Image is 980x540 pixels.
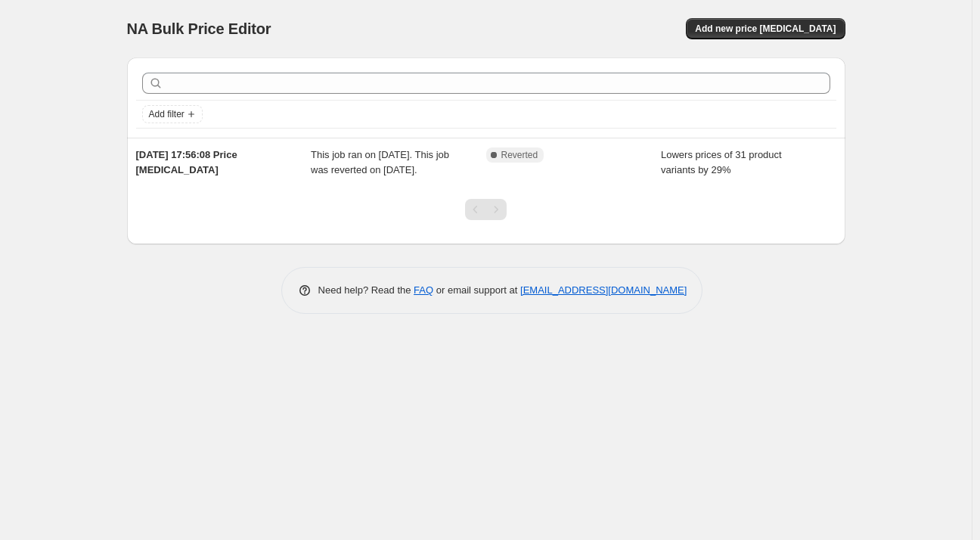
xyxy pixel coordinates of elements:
span: NA Bulk Price Editor [127,20,271,37]
nav: Pagination [465,199,507,220]
button: Add filter [142,105,203,123]
span: Add new price [MEDICAL_DATA] [695,23,836,35]
button: Add new price [MEDICAL_DATA] [686,18,845,39]
span: Lowers prices of 31 product variants by 29% [661,149,782,175]
a: FAQ [414,284,433,296]
span: [DATE] 17:56:08 Price [MEDICAL_DATA] [136,149,237,175]
span: Need help? Read the [318,284,414,296]
span: or email support at [433,284,520,296]
span: This job ran on [DATE]. This job was reverted on [DATE]. [311,149,449,175]
span: Reverted [501,149,538,161]
a: [EMAIL_ADDRESS][DOMAIN_NAME] [520,284,687,296]
span: Add filter [149,108,185,120]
